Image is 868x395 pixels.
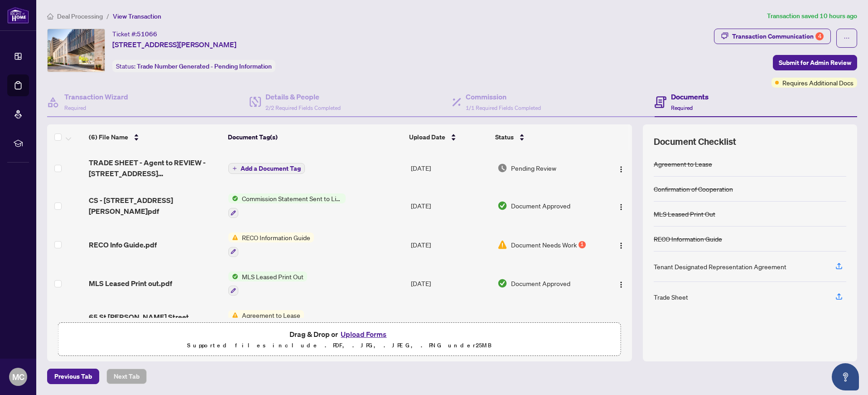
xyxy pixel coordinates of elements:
[654,184,733,194] div: Confirmation of Cooperation
[511,278,570,288] span: Document Approved
[57,12,103,20] span: Deal Processing
[58,323,621,356] span: Drag & Drop orUpload FormsSupported files include .PDF, .JPG, .JPEG, .PNG under25MB
[7,7,29,24] img: logo
[671,91,709,102] h4: Documents
[614,198,628,213] button: Logo
[654,209,715,219] div: MLS Leased Print Out
[617,242,625,249] img: Logo
[112,60,275,72] div: Status:
[492,124,599,150] th: Status
[497,317,507,327] img: Document Status
[407,303,493,342] td: [DATE]
[409,132,445,142] span: Upload Date
[228,272,307,296] button: Status IconMLS Leased Print Out
[47,369,99,384] button: Previous Tab
[228,163,305,174] button: Add a Document Tag
[617,203,625,211] img: Logo
[407,225,493,264] td: [DATE]
[106,11,109,21] li: /
[407,150,493,186] td: [DATE]
[466,104,541,111] span: 1/1 Required Fields Completed
[654,159,712,169] div: Agreement to Lease
[497,201,507,211] img: Document Status
[47,13,53,20] span: home
[228,193,346,218] button: Status IconCommission Statement Sent to Listing Brokerage
[48,29,105,72] img: IMG-C12332109_1.jpg
[89,311,221,333] span: 65 St [PERSON_NAME] Street 2605_2025-08-18 21_15_16 3.pdf
[714,29,831,44] button: Transaction Communication4
[238,272,307,281] span: MLS Leased Print Out
[289,328,389,340] span: Drag & Drop or
[782,78,854,88] span: Requires Additional Docs
[228,232,314,257] button: Status IconRECO Information Guide
[654,234,722,244] div: RECO Information Guide
[495,132,514,142] span: Status
[407,186,493,225] td: [DATE]
[228,232,238,242] img: Status Icon
[654,262,786,272] div: Tenant Designated Representation Agreement
[232,166,237,171] span: plus
[767,11,857,21] article: Transaction saved 10 hours ago
[238,310,304,320] span: Agreement to Lease
[64,91,128,102] h4: Transaction Wizard
[106,369,147,384] button: Next Tab
[113,12,161,20] span: View Transaction
[112,29,157,39] div: Ticket #:
[89,132,128,142] span: (6) File Name
[407,264,493,303] td: [DATE]
[228,310,352,335] button: Status IconAgreement to Lease
[238,193,346,203] span: Commission Statement Sent to Listing Brokerage
[617,281,625,288] img: Logo
[64,104,86,111] span: Required
[614,315,628,330] button: Logo
[511,201,570,211] span: Document Approved
[228,193,238,203] img: Status Icon
[773,55,857,70] button: Submit for Admin Review
[466,91,541,102] h4: Commission
[89,195,221,217] span: CS - [STREET_ADDRESS][PERSON_NAME]pdf
[338,328,389,340] button: Upload Forms
[832,363,859,390] button: Open asap
[54,369,92,384] span: Previous Tab
[137,30,157,38] span: 51066
[64,340,615,351] p: Supported files include .PDF, .JPG, .JPEG, .PNG under 25 MB
[112,39,236,50] span: [STREET_ADDRESS][PERSON_NAME]
[265,91,341,102] h4: Details & People
[497,240,507,250] img: Document Status
[497,278,507,288] img: Document Status
[89,157,221,179] span: TRADE SHEET - Agent to REVIEW - [STREET_ADDRESS][PERSON_NAME]pdf
[579,241,586,248] div: 1
[137,62,272,70] span: Trade Number Generated - Pending Information
[511,163,556,173] span: Pending Review
[614,237,628,252] button: Logo
[779,55,851,70] span: Submit for Admin Review
[228,310,238,320] img: Status Icon
[614,161,628,175] button: Logo
[844,35,850,41] span: ellipsis
[12,370,24,383] span: MC
[228,163,305,174] button: Add a Document Tag
[511,240,577,250] span: Document Needs Work
[228,272,238,281] img: Status Icon
[654,135,736,148] span: Document Checklist
[89,278,172,289] span: MLS Leased Print out.pdf
[497,163,507,173] img: Document Status
[671,104,693,111] span: Required
[224,124,406,150] th: Document Tag(s)
[241,165,301,172] span: Add a Document Tag
[405,124,492,150] th: Upload Date
[732,29,824,44] div: Transaction Communication
[89,239,157,250] span: RECO Info Guide.pdf
[265,104,341,111] span: 2/2 Required Fields Completed
[617,166,625,173] img: Logo
[511,317,577,327] span: Document Needs Work
[614,276,628,291] button: Logo
[85,124,224,150] th: (6) File Name
[654,292,688,302] div: Trade Sheet
[238,232,314,242] span: RECO Information Guide
[815,32,824,40] div: 4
